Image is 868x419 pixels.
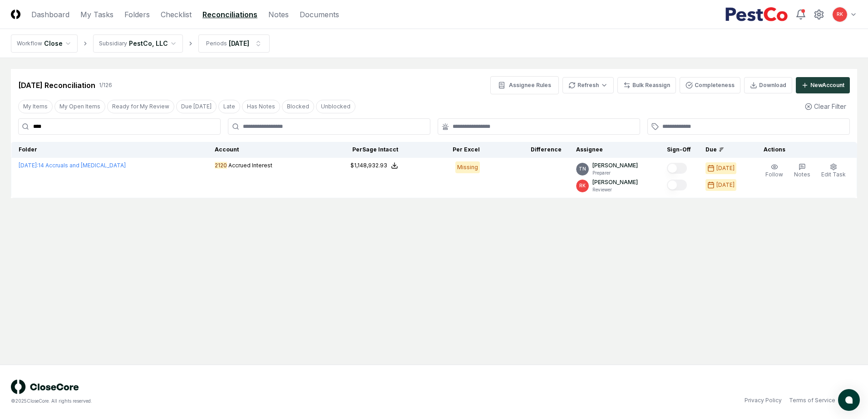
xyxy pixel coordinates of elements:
div: © 2025 CloseCore. All rights reserved. [11,398,434,404]
span: 2120 [215,162,227,169]
button: Ready for My Review [107,100,174,113]
button: My Items [18,100,53,113]
img: logo [11,380,79,394]
button: Mark complete [667,180,687,190]
div: Due [705,146,742,154]
button: Clear Filter [801,98,850,115]
button: atlas-launcher [838,389,860,411]
a: Dashboard [31,9,69,20]
button: Download [744,77,792,93]
a: Reconciliations [202,9,257,20]
button: Notes [792,161,812,180]
span: RK [579,182,586,189]
a: Folders [124,9,150,20]
a: Documents [300,9,339,20]
div: $1,148,932.93 [350,161,387,170]
div: Workflow [17,39,42,48]
th: Assignee [569,142,660,158]
div: [DATE] [716,164,735,172]
button: NewAccount [796,77,850,93]
div: Actions [756,146,850,154]
a: My Tasks [80,9,113,20]
div: [DATE] Reconciliation [18,80,95,91]
th: Difference [487,142,569,158]
p: [PERSON_NAME] [592,161,638,170]
nav: breadcrumb [11,34,270,53]
button: Due Today [176,100,217,113]
p: [PERSON_NAME] [592,178,638,186]
a: Privacy Policy [745,396,782,404]
div: 1 / 126 [99,81,112,89]
button: Mark complete [667,163,687,174]
button: Assignee Rules [490,76,559,94]
button: My Open Items [54,100,105,113]
a: [DATE]:14 Accruals and [MEDICAL_DATA] [19,162,126,169]
div: [DATE] [229,39,249,48]
a: Checklist [161,9,192,20]
button: Blocked [282,100,314,113]
button: Completeness [680,77,740,93]
th: Per Excel [405,142,487,158]
span: Edit Task [821,171,846,178]
span: [DATE] : [19,162,38,169]
button: $1,148,932.93 [350,161,398,170]
button: Periods[DATE] [198,34,270,53]
a: Terms of Service [789,396,835,404]
th: Folder [11,142,207,158]
div: [DATE] [716,181,735,189]
a: Notes [268,9,289,20]
img: PestCo logo [725,7,788,22]
button: Refresh [562,77,614,93]
button: Late [218,100,240,113]
th: Sign-Off [660,142,698,158]
button: Follow [764,161,785,180]
p: Reviewer [592,186,638,193]
p: Preparer [592,170,638,176]
button: Edit Task [819,161,848,180]
span: TN [579,166,586,172]
span: RK [837,11,843,18]
img: Logo [11,10,20,19]
div: Periods [206,39,227,48]
button: Has Notes [242,100,280,113]
button: Bulk Reassign [617,77,676,93]
button: Unblocked [316,100,355,113]
div: Account [215,146,316,154]
span: Notes [794,171,810,178]
button: RK [832,6,848,23]
div: New Account [810,81,844,89]
div: Missing [455,161,480,173]
div: Subsidiary [99,39,127,48]
span: Accrued Interest [228,162,272,169]
span: Follow [765,171,783,178]
th: Per Sage Intacct [324,142,405,158]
